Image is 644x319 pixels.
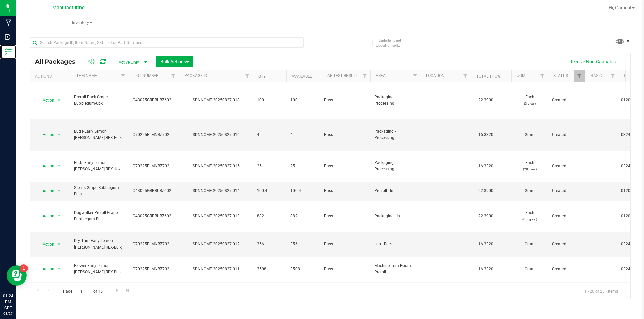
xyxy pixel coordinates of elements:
[37,186,55,196] span: Action
[5,34,12,41] inline-svg: Inbound
[133,241,175,247] span: 070225ELMNBZ702
[178,163,254,169] div: SDNNCMF-20250827-015
[475,239,497,249] span: 16.3320
[74,238,125,250] span: Dry Trim-Early Lemon [PERSON_NAME] RBX-Bulk
[133,266,175,272] span: 070225ELMNBZ702
[75,73,97,78] a: Item Name
[57,286,108,296] span: Page of 15
[77,286,89,296] input: 1
[475,95,497,105] span: 22.3900
[37,96,55,105] span: Action
[55,161,63,171] span: select
[3,293,13,311] p: 01:24 PM CDT
[515,210,544,222] span: Each
[475,264,497,274] span: 16.3320
[160,59,189,64] span: Bulk Actions
[515,132,544,138] span: Gram
[55,211,63,221] span: select
[552,266,581,272] span: Created
[292,74,312,79] a: Available
[376,38,409,48] span: Include items not tagged for facility
[374,188,417,194] span: Pre-roll - In
[565,56,620,67] button: Receive Non-Cannabis
[7,265,27,286] iframe: Resource center
[3,311,13,316] p: 08/27
[552,97,581,103] span: Created
[324,132,366,138] span: Pass
[133,213,175,219] span: 043025GRPBUBZ602
[37,130,55,139] span: Action
[359,70,370,82] a: Filter
[552,132,581,138] span: Created
[324,163,366,169] span: Pass
[515,216,544,222] p: (0.5 g ea.)
[410,70,421,82] a: Filter
[178,241,254,247] div: SDNNCMF-20250827-012
[257,241,282,247] span: 356
[574,70,585,82] a: Filter
[537,70,548,82] a: Filter
[257,213,282,219] span: 882
[178,97,254,103] div: SDNNCMF-20250827-018
[37,211,55,221] span: Action
[579,286,624,296] span: 1 - 20 of 281 items
[374,94,417,107] span: Packaging - Processing
[16,16,148,30] span: Inventory
[5,19,12,26] inline-svg: Manufacturing
[52,5,85,11] span: Manufacturing
[118,70,129,82] a: Filter
[475,186,497,196] span: 22.3900
[552,163,581,169] span: Created
[133,188,175,194] span: 043025GRPBUBZ602
[37,264,55,274] span: Action
[112,286,122,295] a: Go to the next page
[324,241,366,247] span: Pass
[515,166,544,172] p: (28 g ea.)
[476,74,500,79] a: Total THC%
[290,188,316,194] span: 100.4
[30,37,304,48] input: Search Package ID, Item Name, SKU, Lot or Part Number...
[324,97,366,103] span: Pass
[290,132,316,138] span: 4
[74,185,125,197] span: Stems-Grape Bubblegum-Bulk
[324,213,366,219] span: Pass
[290,163,316,169] span: 25
[325,73,357,78] a: Lab Test Result
[374,128,417,141] span: Packaging - Processing
[475,130,497,140] span: 16.3320
[156,56,193,67] button: Bulk Actions
[55,240,63,249] span: select
[74,210,125,222] span: Dogwalker Preroll-Grape Bubblegum-Bulk
[35,58,82,65] span: All Packages
[517,73,525,78] a: UOM
[55,186,63,196] span: select
[5,48,12,55] inline-svg: Inventory
[607,70,619,82] a: Filter
[55,130,63,139] span: select
[585,70,619,82] th: Has COA
[475,211,497,221] span: 22.3900
[257,132,282,138] span: 4
[134,73,158,78] a: Lot Number
[74,128,125,141] span: Buds-Early Lemon [PERSON_NAME] RBX-Bulk
[74,160,125,172] span: Buds-Early Lemon [PERSON_NAME] RBX-1oz
[37,240,55,249] span: Action
[552,213,581,219] span: Created
[20,264,28,272] iframe: Resource center unread badge
[55,96,63,105] span: select
[123,286,133,295] a: Go to the last page
[376,73,386,78] a: Area
[475,161,497,171] span: 16.3320
[178,266,254,272] div: SDNNCMF-20250827-011
[552,241,581,247] span: Created
[609,5,631,10] span: Hi, Cameo!
[257,97,282,103] span: 100
[553,73,568,78] a: Status
[74,94,125,107] span: Preroll Pack-Grape Bubblegum-6pk
[168,70,179,82] a: Filter
[374,241,417,247] span: Lab - Rack
[290,97,316,103] span: 100
[178,188,254,194] div: SDNNCMF-20250827-014
[178,213,254,219] div: SDNNCMF-20250827-013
